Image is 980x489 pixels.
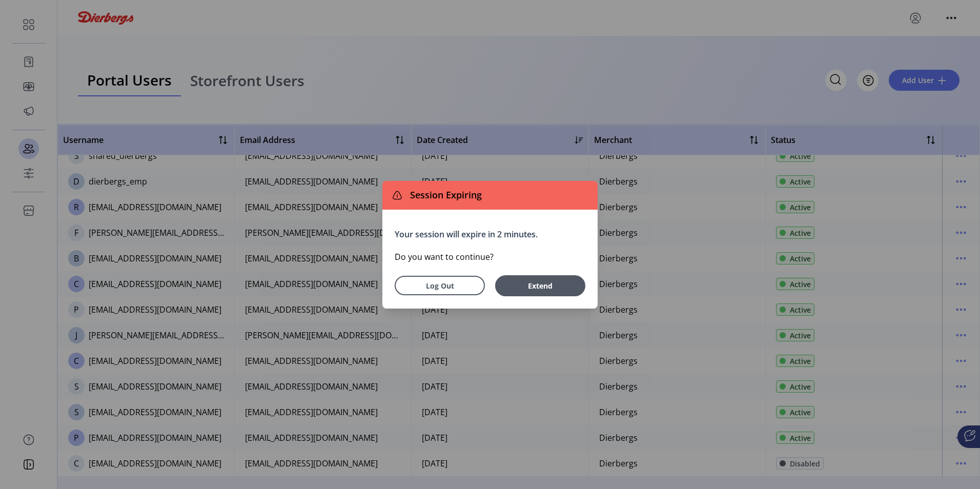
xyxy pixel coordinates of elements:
[408,280,472,291] span: Log Out
[508,280,572,291] span: Extend
[395,228,585,240] p: Your session will expire in 2 minutes.
[395,251,585,263] p: Do you want to continue?
[406,188,482,202] span: Session Expiring
[395,276,485,295] button: Log Out
[495,275,585,296] button: Extend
